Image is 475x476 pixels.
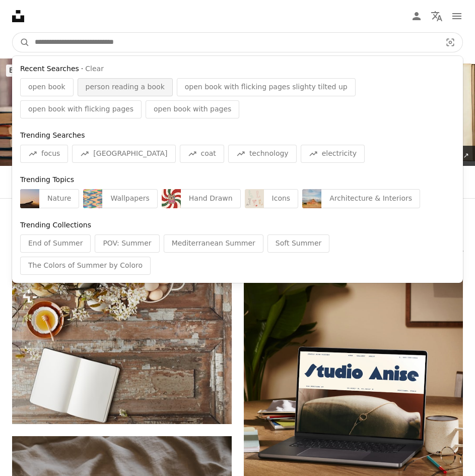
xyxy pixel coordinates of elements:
[406,6,427,26] a: Log in / Sign up
[20,234,91,253] div: End of Summer
[181,189,241,208] div: Hand Drawn
[249,149,289,159] span: technology
[12,10,24,22] a: Home — Unsplash
[95,234,159,253] div: POV: Summer
[9,66,200,74] span: 20% off at iStock ↗
[20,131,85,139] span: Trending Searches
[102,189,157,208] div: Wallpapers
[12,346,232,355] a: an open book on a wooden table with flowers and eggs
[154,104,231,114] span: open book with pages
[12,32,463,52] form: Find visuals sitewide
[12,278,232,424] img: an open book on a wooden table with flowers and eggs
[20,64,79,74] span: Recent Searches
[245,189,264,208] img: premium_vector-1733668890003-56bd9f5b2835
[13,33,30,52] button: Search Unsplash
[20,221,91,229] span: Trending Collections
[86,82,165,92] span: person reading a book
[20,175,74,184] span: Trending Topics
[452,241,463,261] button: scroll list to the right
[83,189,102,208] img: premium_vector-1750777519295-a392f7ef3d63
[322,149,357,159] span: electricity
[93,149,167,159] span: [GEOGRAPHIC_DATA]
[20,64,455,74] div: ·
[302,189,321,208] img: premium_photo-1755882951561-7164bd8427a2
[264,189,299,208] div: Icons
[438,33,462,52] button: Visual search
[164,234,263,253] div: Mediterranean Summer
[41,149,60,159] span: focus
[267,234,329,253] div: Soft Summer
[28,82,65,92] span: open book
[427,6,447,26] button: Language
[39,189,79,208] div: Nature
[9,66,133,74] span: Browse premium images on iStock |
[321,189,420,208] div: Architecture & Interiors
[28,104,133,114] span: open book with flicking pages
[20,189,39,208] img: premium_photo-1751520788468-d3b7b4b94a8e
[162,189,181,208] img: premium_vector-1730142533288-194cec6c8fed
[185,82,348,92] span: open book with flicking pages slighty tilted up
[201,149,216,159] span: coat
[20,257,151,275] div: The Colors of Summer by Coloro
[85,64,104,74] button: Clear
[447,6,467,26] button: Menu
